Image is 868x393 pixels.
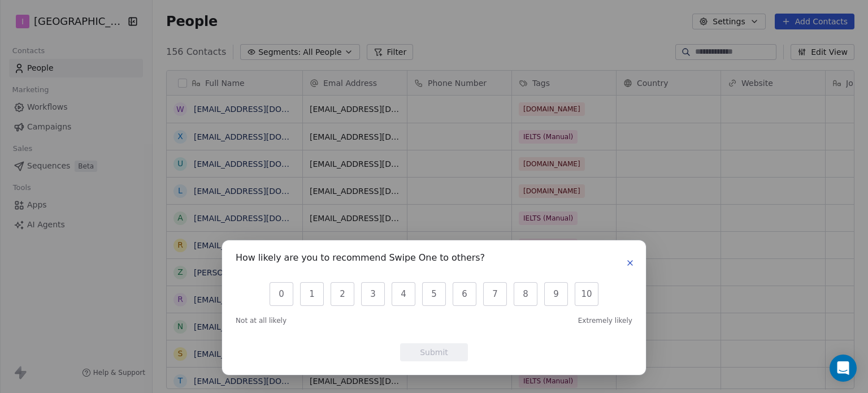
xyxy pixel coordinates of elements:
button: 5 [422,282,446,306]
h1: How likely are you to recommend Swipe One to others? [236,254,485,265]
button: 7 [483,282,507,306]
button: Submit [400,343,468,361]
button: 1 [300,282,324,306]
button: 10 [575,282,598,306]
button: 9 [544,282,568,306]
button: 4 [392,282,415,306]
button: 6 [453,282,476,306]
button: 3 [361,282,385,306]
span: Extremely likely [578,316,632,325]
button: 8 [514,282,537,306]
button: 2 [331,282,354,306]
span: Not at all likely [236,316,287,325]
button: 0 [270,282,293,306]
